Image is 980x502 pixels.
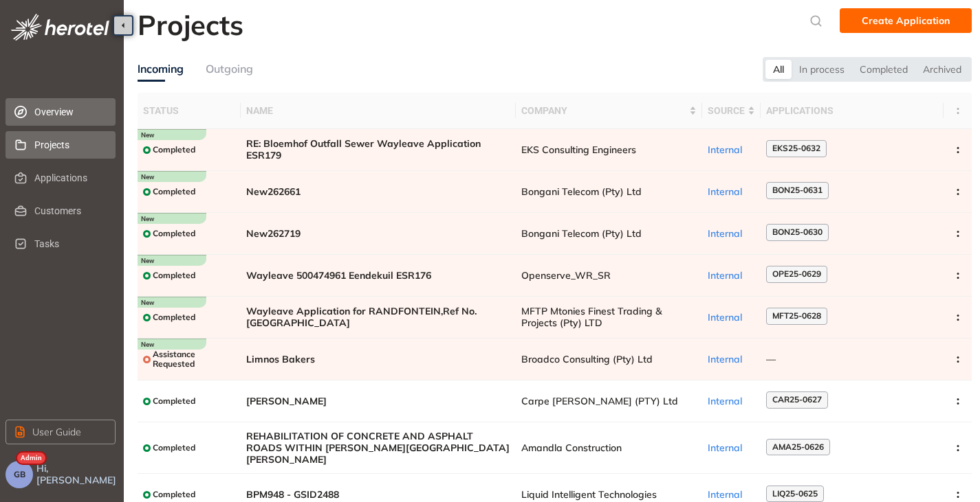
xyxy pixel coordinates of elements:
div: Internal [708,396,755,407]
div: All [765,60,792,79]
button: Create Application [840,8,972,33]
span: New262661 [246,186,510,198]
span: REHABILITATION OF CONCRETE AND ASPHALT ROADS WITHIN [PERSON_NAME][GEOGRAPHIC_DATA][PERSON_NAME] [246,431,510,465]
span: Overview [34,98,105,126]
div: Internal [708,228,755,240]
span: — [766,354,776,365]
button: User Guide [6,420,116,444]
div: Internal [708,312,755,323]
span: Create Application [862,13,950,28]
span: CAR25-0627 [772,395,822,404]
span: MFTP Mtonies Finest Trading & Projects (Pty) LTD [521,306,697,329]
span: Completed [153,312,195,322]
span: Bongani Telecom (Pty) Ltd [521,186,697,198]
span: LIQ25-0625 [772,489,818,499]
div: Internal [708,354,755,365]
span: Applications [34,164,105,192]
img: logo [11,14,109,41]
span: Limnos Bakers [246,354,510,365]
div: Incoming [138,60,184,78]
div: Archived [915,60,969,79]
span: Amandla Construction [521,442,697,454]
span: Tasks [34,230,105,258]
span: Completed [153,187,195,196]
span: EKS25-0632 [772,144,820,153]
span: Bongani Telecom (Pty) Ltd [521,228,697,240]
span: New262719 [246,228,510,240]
span: Company [521,103,686,118]
span: Openserve_WR_SR [521,270,697,282]
span: User Guide [32,424,81,440]
span: GB [14,470,25,479]
span: Hi, [PERSON_NAME] [36,463,118,486]
div: Internal [708,442,755,454]
span: Broadco Consulting (Pty) Ltd [521,354,697,365]
span: Completed [153,271,195,280]
th: Source [702,93,761,129]
span: Completed [153,229,195,238]
span: OPE25-0629 [772,269,821,279]
div: Internal [708,144,755,156]
span: Completed [153,145,195,155]
span: Projects [34,131,105,159]
span: Customers [34,197,105,225]
button: GB [6,461,33,488]
span: [PERSON_NAME] [246,396,510,407]
span: Completed [153,490,195,499]
span: Wayleave 500474961 Eendekuil ESR176 [246,270,510,282]
div: Internal [708,489,755,501]
th: Status [138,93,241,129]
span: MFT25-0628 [772,311,821,321]
span: AMA25-0626 [772,442,824,452]
div: Internal [708,186,755,198]
th: Applications [761,93,944,129]
span: BON25-0631 [772,185,823,195]
h2: Projects [138,8,243,41]
div: Outgoing [206,60,253,78]
th: Name [241,93,516,129]
span: BPM948 - GSID2488 [246,489,510,501]
div: Internal [708,270,755,282]
span: EKS Consulting Engineers [521,144,697,156]
span: Completed [153,396,195,406]
span: BON25-0630 [772,227,823,237]
span: RE: Bloemhof Outfall Sewer Wayleave Application ESR179 [246,138,510,161]
span: Wayleave Application for RANDFONTEIN,Ref No. [GEOGRAPHIC_DATA] [246,306,510,329]
span: Carpe [PERSON_NAME] (PTY) Ltd [521,396,697,407]
div: Completed [852,60,915,79]
span: Completed [153,443,195,453]
span: Liquid Intelligent Technologies [521,489,697,501]
span: Assistance Requested [153,350,235,369]
th: Company [516,93,702,129]
div: In process [792,60,852,79]
span: Source [708,103,745,118]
